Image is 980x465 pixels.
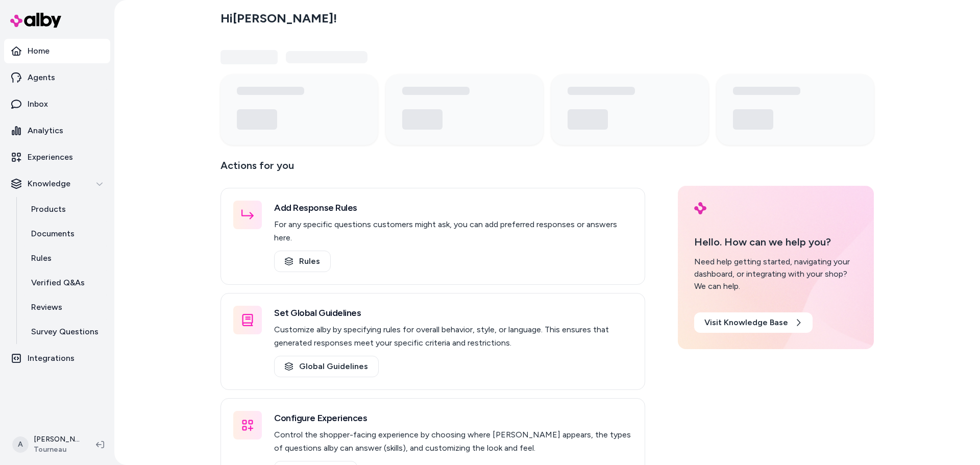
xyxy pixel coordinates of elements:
[274,218,632,244] p: For any specific questions customers might ask, you can add preferred responses or answers here.
[21,295,110,320] a: Reviews
[274,411,632,425] h3: Configure Experiences
[694,256,857,292] div: Need help getting started, navigating your dashboard, or integrating with your shop? We can help.
[12,436,29,453] span: A
[4,39,110,63] a: Home
[28,98,48,110] p: Inbox
[4,65,110,90] a: Agents
[21,271,110,295] a: Verified Q&As
[28,71,55,84] p: Agents
[274,306,632,320] h3: Set Global Guidelines
[21,320,110,344] a: Survey Questions
[694,312,813,333] a: Visit Knowledge Base
[4,145,110,169] a: Experiences
[31,228,75,240] p: Documents
[274,323,632,350] p: Customize alby by specifying rules for overall behavior, style, or language. This ensures that ge...
[10,13,61,28] img: alby Logo
[21,197,110,222] a: Products
[21,222,110,246] a: Documents
[21,246,110,271] a: Rules
[4,118,110,143] a: Analytics
[274,201,632,215] h3: Add Response Rules
[34,445,80,455] span: Tourneau
[694,202,706,214] img: alby Logo
[274,251,331,272] a: Rules
[31,301,62,313] p: Reviews
[28,151,73,163] p: Experiences
[274,356,379,377] a: Global Guidelines
[28,45,50,57] p: Home
[28,352,75,364] p: Integrations
[28,125,63,137] p: Analytics
[694,234,857,250] p: Hello. How can we help you?
[4,92,110,116] a: Inbox
[220,157,645,182] p: Actions for you
[4,172,110,196] button: Knowledge
[274,428,632,455] p: Control the shopper-facing experience by choosing where [PERSON_NAME] appears, the types of quest...
[34,434,80,445] p: [PERSON_NAME]
[31,326,99,338] p: Survey Questions
[31,203,66,215] p: Products
[31,252,52,264] p: Rules
[31,277,85,289] p: Verified Q&As
[28,178,70,190] p: Knowledge
[6,428,88,461] button: A[PERSON_NAME]Tourneau
[4,346,110,371] a: Integrations
[220,11,337,26] h2: Hi [PERSON_NAME] !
